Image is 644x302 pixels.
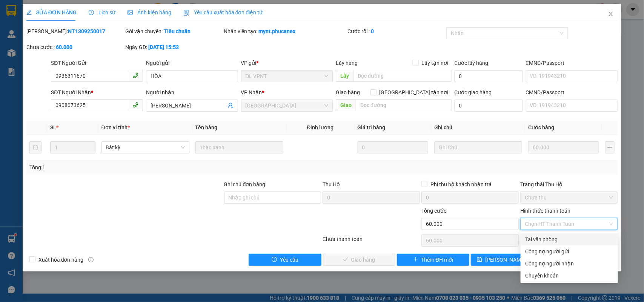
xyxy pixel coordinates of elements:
div: [PERSON_NAME]: [26,27,124,35]
span: save [477,257,482,263]
button: save[PERSON_NAME] thay đổi [471,254,543,266]
label: Hình thức thanh toán [520,208,570,214]
b: 60.000 [56,44,72,50]
div: Gói vận chuyển: [125,27,223,35]
span: Giao [336,99,356,111]
button: Close [600,4,621,25]
div: VP gửi [241,59,333,67]
span: phone [132,72,138,78]
div: CMND/Passport [526,88,618,97]
button: plus [605,141,615,153]
span: Lịch sử [89,9,115,15]
span: [PERSON_NAME] thay đổi [485,256,546,264]
div: Ngày GD: [125,43,223,51]
input: Ghi Chú [434,141,522,153]
button: delete [29,141,41,153]
b: mynt.phucanex [259,28,296,34]
div: Tại văn phòng [525,235,613,244]
div: Cước gửi hàng sẽ được ghi vào công nợ của người nhận [521,258,618,270]
span: Bất kỳ [106,142,185,153]
div: Nhân viên tạo: [224,27,346,35]
span: Ảnh kiện hàng [128,9,171,15]
div: Người nhận [146,88,238,97]
span: ĐL Quận 5 [246,100,329,111]
span: Yêu cầu xuất hóa đơn điện tử [183,9,263,15]
span: plus [413,257,418,263]
span: Đơn vị tính [101,124,130,130]
span: phone [132,102,138,108]
span: Yêu cầu [280,256,298,264]
span: info-circle [88,257,94,262]
span: Cước hàng [528,124,554,130]
span: Chưa thu [525,192,613,203]
input: 0 [528,141,599,153]
th: Ghi chú [431,120,525,135]
input: Dọc đường [356,99,452,111]
button: plusThêm ĐH mới [397,254,469,266]
input: Dọc đường [353,70,452,82]
input: Ghi chú đơn hàng [224,192,321,204]
span: close [608,11,614,17]
span: [GEOGRAPHIC_DATA] tận nơi [377,88,452,97]
div: Cước rồi : [347,27,445,35]
div: Chưa thanh toán [322,235,421,248]
div: Trạng thái Thu Hộ [520,180,618,189]
div: Chuyển khoản [525,271,613,280]
input: Cước lấy hàng [455,70,523,82]
div: Cước gửi hàng sẽ được ghi vào công nợ của người gửi [521,245,618,258]
div: Chưa cước : [26,43,124,51]
span: Giá trị hàng [358,124,386,130]
span: Lấy hàng [336,60,358,66]
span: edit [26,10,32,15]
div: SĐT Người Nhận [51,88,143,97]
div: Người gửi [146,59,238,67]
label: Cước giao hàng [455,89,492,95]
b: Tiêu chuẩn [164,28,191,34]
span: Thêm ĐH mới [421,256,453,264]
div: Công nợ người gửi [525,247,613,256]
b: [DATE] 15:53 [148,44,179,50]
img: icon [183,10,189,16]
div: SĐT Người Gửi [51,59,143,67]
span: ĐL VPNT [246,71,329,82]
b: NT1309250017 [68,28,105,34]
span: SỬA ĐƠN HÀNG [26,9,77,15]
span: VP Nhận [241,89,262,95]
span: user-add [227,103,234,109]
label: Cước lấy hàng [455,60,489,66]
span: exclamation-circle [272,257,277,263]
span: picture [128,10,133,15]
div: Công nợ người nhận [525,259,613,268]
div: Tổng: 1 [29,163,249,172]
span: Thu Hộ [323,181,340,187]
span: Tên hàng [195,124,218,130]
span: Định lượng [307,124,334,130]
label: Ghi chú đơn hàng [224,181,266,187]
span: Tổng cước [421,208,446,214]
span: Phí thu hộ khách nhận trả [427,180,495,189]
span: SL [50,124,56,130]
span: Lấy [336,70,353,82]
span: Xuất hóa đơn hàng [35,256,87,264]
button: checkGiao hàng [323,254,395,266]
div: CMND/Passport [526,59,618,67]
span: clock-circle [89,10,94,15]
span: Lấy tận nơi [419,59,452,67]
b: 0 [371,28,374,34]
input: Cước giao hàng [455,100,523,112]
span: Giao hàng [336,89,360,95]
input: 0 [358,141,429,153]
button: exclamation-circleYêu cầu [249,254,321,266]
input: VD: Bàn, Ghế [195,141,283,153]
span: Chọn HT Thanh Toán [525,218,613,230]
